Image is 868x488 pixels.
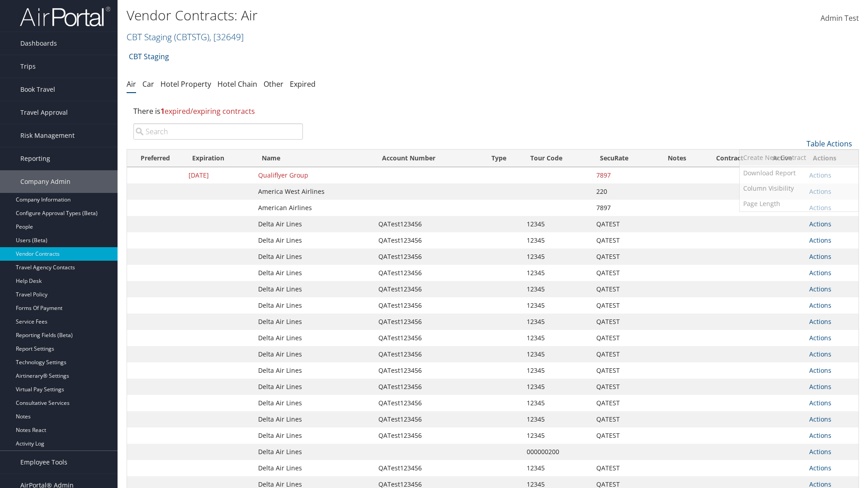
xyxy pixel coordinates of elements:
a: Download Report [740,165,859,181]
span: Employee Tools [20,451,67,474]
img: airportal-logo.png [20,6,110,27]
span: Dashboards [20,32,57,55]
span: Reporting [20,147,50,170]
a: Column Visibility [740,181,859,196]
a: Page Length [740,196,859,211]
span: Risk Management [20,124,75,147]
a: Create New Contract [740,150,859,165]
span: Travel Approval [20,101,68,124]
span: Company Admin [20,170,71,193]
span: Trips [20,55,36,78]
span: Book Travel [20,78,55,101]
